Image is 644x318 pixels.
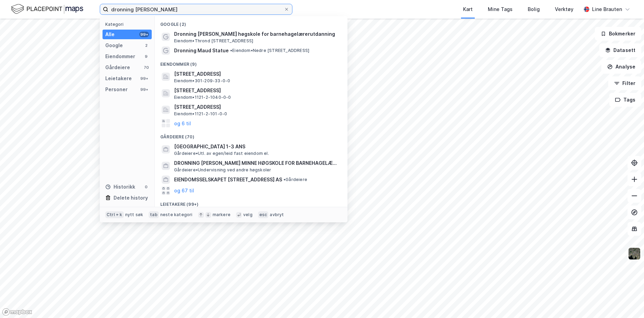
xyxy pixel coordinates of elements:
[11,3,83,15] img: logo.f888ab2527a4732fd821a326f86c7f29.svg
[105,211,124,218] div: Ctrl + k
[595,27,641,41] button: Bokmerker
[258,211,269,218] div: esc
[463,5,473,13] div: Kart
[488,5,513,13] div: Mine Tags
[114,194,148,202] div: Delete history
[174,38,253,44] span: Eiendom • Thrond [STREET_ADDRESS]
[270,212,284,218] div: avbryt
[105,63,130,72] div: Gårdeiere
[105,30,115,39] div: Alle
[139,32,149,37] div: 99+
[283,177,307,182] span: Gårdeiere
[139,76,149,81] div: 99+
[608,76,641,90] button: Filter
[2,308,32,316] a: Mapbox homepage
[143,43,149,48] div: 2
[155,16,347,29] div: Google (2)
[105,22,152,27] div: Kategori
[174,159,339,167] span: DRONNING [PERSON_NAME] MINNE HØGSKOLE FOR BARNEHAGELÆRERUTDANNING STI
[555,5,573,13] div: Verktøy
[174,111,227,117] span: Eiendom • 1121-2-101-0-0
[143,184,149,190] div: 0
[601,60,641,74] button: Analyse
[143,54,149,59] div: 9
[174,86,339,95] span: [STREET_ADDRESS]
[155,196,347,209] div: Leietakere (99+)
[155,56,347,68] div: Eiendommer (9)
[105,183,135,191] div: Historikk
[230,48,232,53] span: •
[609,93,641,107] button: Tags
[174,176,282,184] span: EIENDOMSSELSKAPET [STREET_ADDRESS] AS
[174,30,339,38] span: Dronning [PERSON_NAME] høgskole for barnehagelærerutdanning
[243,212,253,218] div: velg
[174,142,339,151] span: [GEOGRAPHIC_DATA] 1-3 ANS
[174,151,269,156] span: Gårdeiere • Utl. av egen/leid fast eiendom el.
[174,119,191,127] button: og 6 til
[174,95,231,100] span: Eiendom • 1121-2-1040-0-0
[160,212,193,218] div: neste kategori
[105,74,132,83] div: Leietakere
[149,211,159,218] div: tab
[174,78,230,84] span: Eiendom • 301-209-33-0-0
[174,103,339,111] span: [STREET_ADDRESS]
[105,85,128,94] div: Personer
[528,5,540,13] div: Bolig
[599,43,641,57] button: Datasett
[108,4,284,14] input: Søk på adresse, matrikkel, gårdeiere, leietakere eller personer
[174,46,229,55] span: Dronning Maud Statue
[105,41,123,50] div: Google
[125,212,143,218] div: nytt søk
[174,167,271,173] span: Gårdeiere • Undervisning ved andre høgskoler
[174,70,339,78] span: [STREET_ADDRESS]
[230,48,309,53] span: Eiendom • Nedre [STREET_ADDRESS]
[213,212,230,218] div: markere
[610,285,644,318] div: Kontrollprogram for chat
[105,52,135,61] div: Eiendommer
[628,247,641,260] img: 9k=
[139,87,149,92] div: 99+
[155,129,347,141] div: Gårdeiere (70)
[174,187,194,195] button: og 67 til
[283,177,286,182] span: •
[592,5,622,13] div: Line Brauten
[610,285,644,318] iframe: Chat Widget
[143,65,149,70] div: 70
